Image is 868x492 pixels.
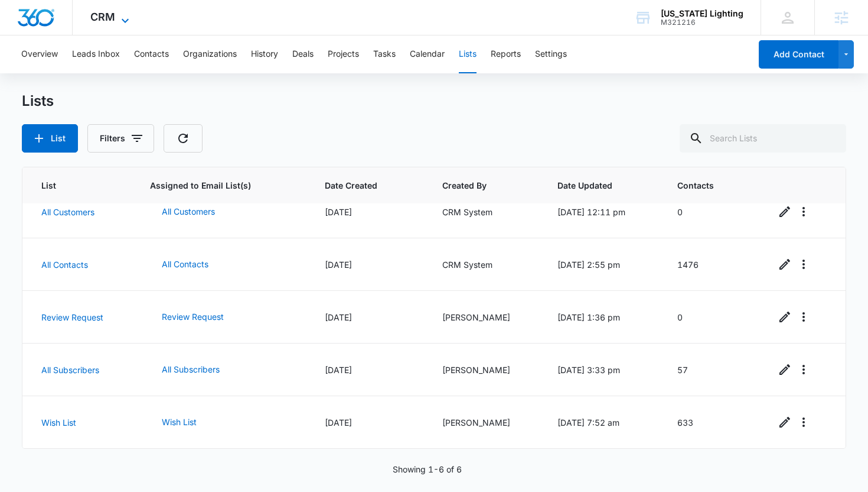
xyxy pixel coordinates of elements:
button: Review Request [150,303,236,331]
a: Review Request [41,312,103,322]
button: Wish List [150,408,208,436]
a: Edit [775,360,794,379]
a: Edit [775,307,794,326]
div: [DATE] [325,311,413,323]
div: [DATE] 3:33 pm [557,364,649,376]
h1: Lists [22,92,54,110]
div: account name [661,9,743,18]
span: Date Created [325,179,396,192]
div: [DATE] 1:36 pm [557,311,649,323]
button: Overflow Menu [794,413,813,432]
td: 0 [663,186,761,238]
a: All Contacts [41,260,88,270]
button: History [251,35,278,73]
div: [DATE] [325,416,413,429]
div: account id [661,18,743,27]
div: [DATE] 7:52 am [557,416,649,429]
button: Tasks [373,35,396,73]
div: [DATE] [325,364,413,376]
button: Contacts [134,35,169,73]
span: CRM [90,11,115,23]
a: All Subscribers [41,365,99,375]
td: 57 [663,344,761,396]
td: 633 [663,396,761,449]
div: [DATE] 12:11 pm [557,206,649,218]
button: Calendar [410,35,445,73]
input: Search Lists [680,124,846,153]
button: All Subscribers [150,355,231,384]
div: [DATE] [325,258,413,271]
a: Edit [775,255,794,274]
td: 0 [663,291,761,344]
button: Add Contact [759,40,838,69]
td: CRM System [428,238,543,291]
button: Leads Inbox [72,35,120,73]
span: Created By [442,179,512,192]
div: [DATE] 2:55 pm [557,258,649,271]
button: Overflow Menu [794,360,813,379]
a: All Customers [41,207,94,217]
button: Overview [21,35,58,73]
p: Showing 1-6 of 6 [393,463,462,475]
td: [PERSON_NAME] [428,291,543,344]
button: Reports [491,35,521,73]
span: Contacts [677,179,730,192]
a: Edit [775,202,794,221]
button: Filters [87,124,154,153]
button: Lists [459,35,477,73]
button: All Customers [150,198,227,226]
td: 1476 [663,238,761,291]
td: CRM System [428,186,543,238]
button: Settings [535,35,567,73]
span: List [41,179,105,192]
button: List [22,124,78,153]
div: [DATE] [325,206,413,218]
button: Projects [328,35,359,73]
span: Assigned to Email List(s) [150,179,279,192]
a: Wish List [41,417,76,428]
td: [PERSON_NAME] [428,344,543,396]
span: Date Updated [557,179,632,192]
td: [PERSON_NAME] [428,396,543,449]
button: Overflow Menu [794,307,813,326]
button: Overflow Menu [794,202,813,221]
button: Organizations [183,35,237,73]
button: All Contacts [150,250,220,279]
button: Deals [292,35,314,73]
button: Overflow Menu [794,255,813,274]
a: Edit [775,413,794,432]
